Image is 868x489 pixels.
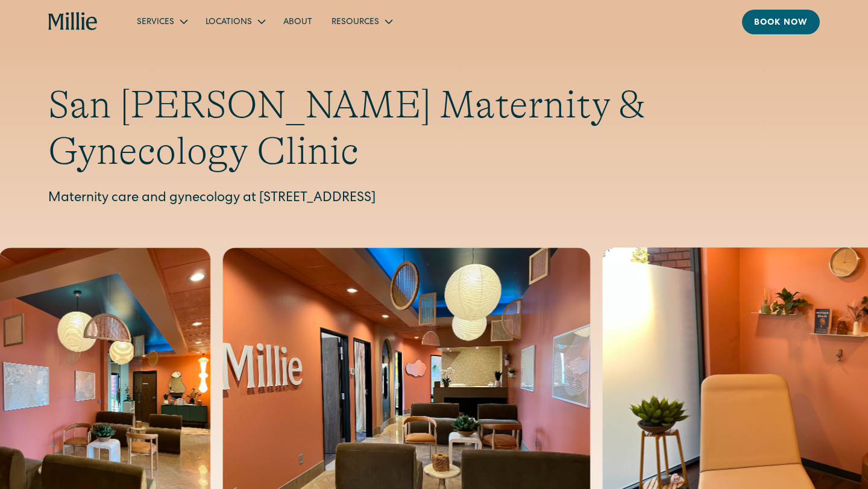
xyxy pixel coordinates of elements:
[206,16,252,29] div: Locations
[48,82,820,175] h1: San [PERSON_NAME] Maternity & Gynecology Clinic
[742,10,820,34] a: Book now
[137,16,174,29] div: Services
[322,11,401,31] div: Resources
[48,189,820,209] p: Maternity care and gynecology at [STREET_ADDRESS]
[196,11,274,31] div: Locations
[127,11,196,31] div: Services
[274,11,322,31] a: About
[48,12,98,31] a: home
[332,16,379,29] div: Resources
[754,17,808,30] div: Book now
